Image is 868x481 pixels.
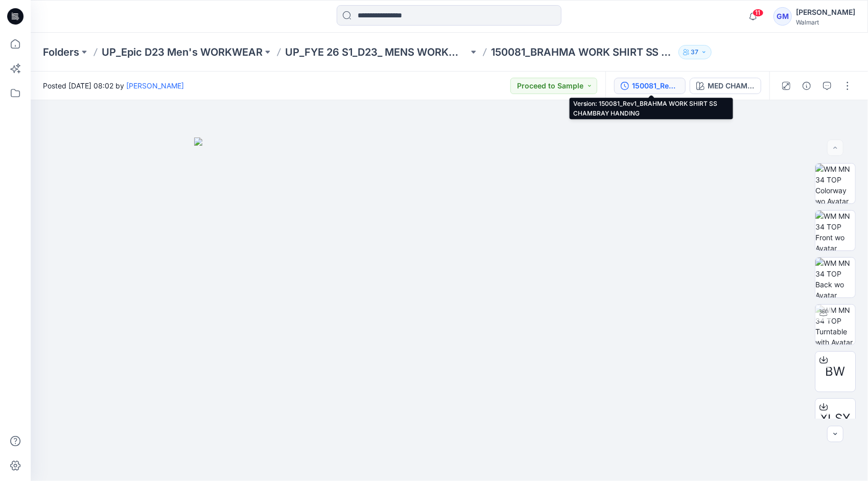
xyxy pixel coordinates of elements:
p: 150081_BRAHMA WORK SHIRT SS CHAMBRAY HANDING [491,45,674,59]
button: MED CHAMBRAY [690,78,761,94]
p: 37 [691,47,699,58]
a: UP_Epic D23 Men's WORKWEAR [102,45,263,59]
span: BW [826,362,846,381]
a: Folders [43,45,79,59]
img: WM MN 34 TOP Colorway wo Avatar [815,164,855,203]
a: [PERSON_NAME] [126,81,184,90]
div: Walmart [796,18,855,26]
img: WM MN 34 TOP Back wo Avatar [815,258,855,297]
div: [PERSON_NAME] [796,6,855,18]
div: GM [773,7,792,26]
span: 11 [753,9,764,17]
div: MED CHAMBRAY [708,80,755,91]
div: 150081_Rev1_BRAHMA WORK SHIRT SS CHAMBRAY HANDING [632,80,679,91]
button: Details [799,78,815,94]
button: 150081_Rev1_BRAHMA WORK SHIRT SS CHAMBRAY HANDING [614,78,686,94]
span: Posted [DATE] 08:02 by [43,80,184,91]
a: UP_FYE 26 S1_D23_ MENS WORKWEAR BOTTOMS EPIC [285,45,468,59]
img: WM MN 34 TOP Turntable with Avatar [815,305,855,345]
button: 37 [678,45,712,59]
img: WM MN 34 TOP Front wo Avatar [815,211,855,250]
span: XLSX [820,409,851,428]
